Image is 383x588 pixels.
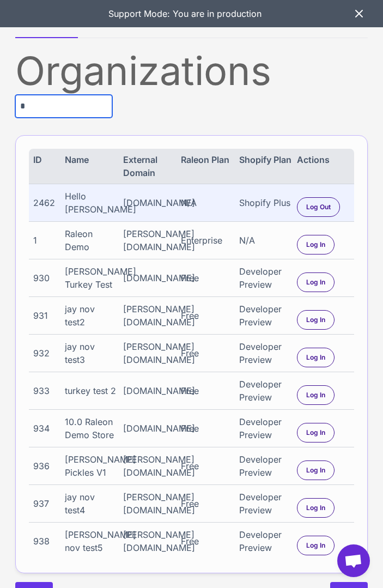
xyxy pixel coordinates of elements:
div: [DOMAIN_NAME] [123,422,176,435]
div: 937 [33,497,59,510]
span: Log In [306,353,325,362]
div: N/A [181,196,234,209]
div: Free [181,271,234,284]
div: ID [33,153,59,179]
span: Log In [306,390,325,400]
div: [DOMAIN_NAME] [123,271,176,284]
div: [PERSON_NAME][DOMAIN_NAME] [123,227,176,253]
span: Log In [306,503,325,513]
div: Enterprise [181,234,234,247]
div: Developer Preview [239,265,292,291]
div: Free [181,535,234,548]
div: [PERSON_NAME][DOMAIN_NAME] [123,340,176,366]
span: Log Out [306,202,331,212]
div: Developer Preview [239,340,292,366]
div: 930 [33,271,59,284]
span: Log In [306,428,325,438]
div: jay nov test3 [65,340,118,366]
div: Shopify Plus [239,196,292,209]
div: Shopify Plan [239,153,292,179]
div: 10.0 Raleon Demo Store [65,415,118,441]
div: Developer Preview [239,378,292,404]
div: Free [181,422,234,435]
div: Organizations [15,51,368,90]
div: Free [181,347,234,360]
div: [PERSON_NAME][DOMAIN_NAME] [123,490,176,517]
div: [PERSON_NAME][DOMAIN_NAME] [123,453,176,479]
div: 1 [33,234,59,247]
div: Free [181,459,234,472]
div: jay nov test4 [65,490,118,517]
div: External Domain [123,153,176,179]
div: [PERSON_NAME] nov test5 [65,528,118,554]
div: [PERSON_NAME] Turkey Test [65,265,118,291]
span: Log In [306,315,325,325]
div: [DOMAIN_NAME] [123,384,176,397]
div: Hello [PERSON_NAME] [65,190,118,216]
div: Developer Preview [239,302,292,329]
div: Actions [297,153,350,179]
span: Log In [306,465,325,475]
div: [PERSON_NAME] Pickles V1 [65,453,118,479]
div: [DOMAIN_NAME] [123,196,176,209]
div: 932 [33,347,59,360]
div: Developer Preview [239,490,292,517]
div: Free [181,309,234,322]
div: 933 [33,384,59,397]
span: Log In [306,240,325,250]
div: Raleon Plan [181,153,234,179]
div: [PERSON_NAME][DOMAIN_NAME] [123,302,176,329]
div: Developer Preview [239,528,292,554]
div: Raleon Demo [65,227,118,253]
div: Developer Preview [239,415,292,441]
div: turkey test 2 [65,384,118,397]
span: Log In [306,541,325,550]
div: Developer Preview [239,453,292,479]
div: N/A [239,234,292,247]
div: 938 [33,535,59,548]
div: jay nov test2 [65,302,118,329]
div: Name [65,153,118,179]
div: 934 [33,422,59,435]
div: Free [181,384,234,397]
div: 2462 [33,196,59,209]
div: 931 [33,309,59,322]
span: Log In [306,277,325,287]
div: [PERSON_NAME][DOMAIN_NAME] [123,528,176,554]
div: 936 [33,459,59,472]
div: Open chat [337,544,370,577]
div: Free [181,497,234,510]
